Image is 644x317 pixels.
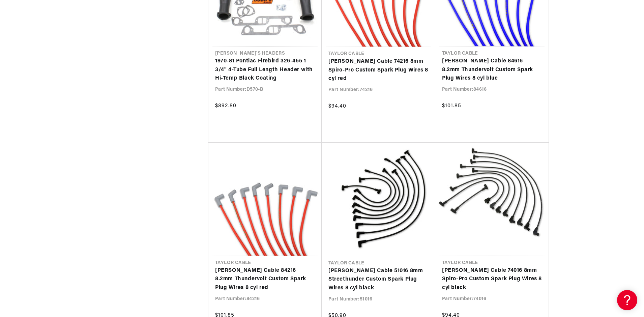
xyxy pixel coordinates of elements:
[442,57,542,83] a: [PERSON_NAME] Cable 84616 8.2mm Thundervolt Custom Spark Plug Wires 8 cyl blue
[215,266,315,292] a: [PERSON_NAME] Cable 84216 8.2mm Thundervolt Custom Spark Plug Wires 8 cyl red
[328,267,429,293] a: [PERSON_NAME] Cable 51016 8mm Streethunder Custom Spark Plug Wires 8 cyl black
[215,57,315,83] a: 1970-81 Pontiac Firebird 326-455 1 3/4" 4-Tube Full Length Header with Hi-Temp Black Coating
[328,57,429,83] a: [PERSON_NAME] Cable 74216 8mm Spiro-Pro Custom Spark Plug Wires 8 cyl red
[442,266,542,292] a: [PERSON_NAME] Cable 74016 8mm Spiro-Pro Custom Spark Plug Wires 8 cyl black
